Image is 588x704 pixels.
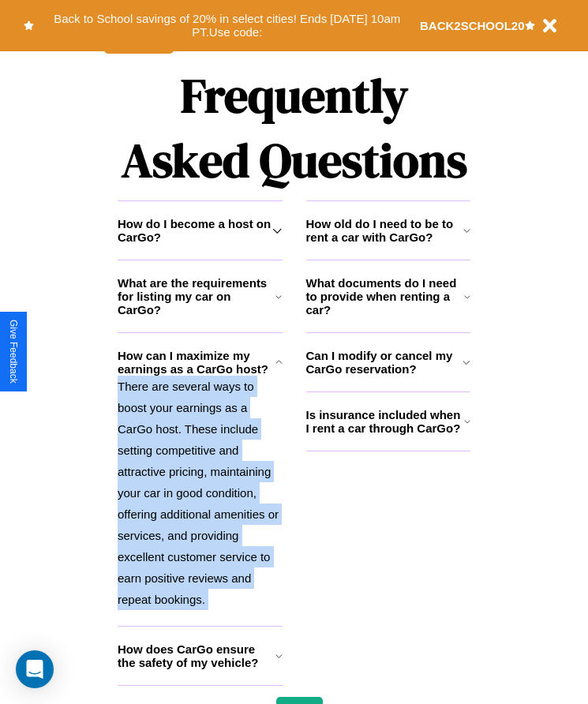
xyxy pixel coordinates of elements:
b: BACK2SCHOOL20 [420,19,525,32]
h3: What documents do I need to provide when renting a car? [306,276,465,316]
h3: Is insurance included when I rent a car through CarGo? [306,408,464,435]
h3: How old do I need to be to rent a car with CarGo? [306,217,463,244]
h3: Can I modify or cancel my CarGo reservation? [306,349,463,376]
div: Give Feedback [8,320,19,384]
h3: How does CarGo ensure the safety of my vehicle? [118,642,275,669]
button: Back to School savings of 20% in select cities! Ends [DATE] 10am PT.Use code: [34,8,420,43]
h3: How can I maximize my earnings as a CarGo host? [118,349,275,376]
div: Open Intercom Messenger [16,650,54,688]
h3: How do I become a host on CarGo? [118,217,272,244]
h1: Frequently Asked Questions [118,55,470,200]
h3: What are the requirements for listing my car on CarGo? [118,276,275,316]
p: There are several ways to boost your earnings as a CarGo host. These include setting competitive ... [118,376,283,610]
